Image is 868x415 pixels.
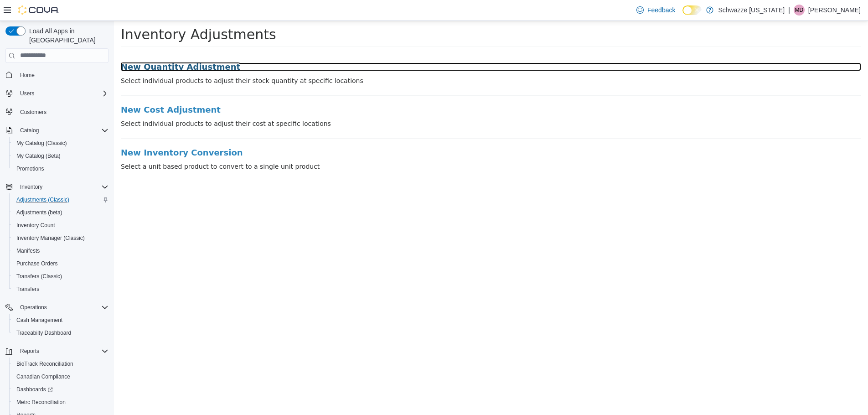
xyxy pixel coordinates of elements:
[20,304,47,311] span: Operations
[13,194,108,205] span: Adjustments (Classic)
[808,5,861,16] p: [PERSON_NAME]
[16,346,108,357] span: Reports
[9,327,112,339] button: Traceabilty Dashboard
[13,315,66,326] a: Cash Management
[16,209,62,216] span: Adjustments (beta)
[16,373,70,380] span: Canadian Compliance
[16,285,39,293] span: Transfers
[16,222,55,229] span: Inventory Count
[20,109,46,116] span: Customers
[16,386,53,393] span: Dashboards
[13,207,66,218] a: Adjustments (beta)
[16,329,71,337] span: Traceabilty Dashboard
[16,302,51,313] button: Operations
[16,247,40,254] span: Manifests
[16,152,61,160] span: My Catalog (Beta)
[13,315,108,326] span: Cash Management
[9,283,112,296] button: Transfers
[13,371,74,382] a: Canadian Compliance
[2,105,112,119] button: Customers
[13,384,57,395] a: Dashboards
[9,219,112,232] button: Inventory Count
[20,183,42,191] span: Inventory
[9,193,112,206] button: Adjustments (Classic)
[13,384,108,395] span: Dashboards
[20,348,39,355] span: Reports
[9,314,112,327] button: Cash Management
[9,244,112,257] button: Manifests
[13,271,108,282] span: Transfers (Classic)
[13,150,64,161] a: My Catalog (Beta)
[16,125,42,136] button: Catalog
[16,69,108,81] span: Home
[13,150,108,161] span: My Catalog (Beta)
[2,68,112,82] button: Home
[794,5,805,16] div: Matthew Dupuis
[647,5,675,15] span: Feedback
[9,396,112,409] button: Metrc Reconciliation
[13,245,43,256] a: Manifests
[9,383,112,396] a: Dashboards
[16,196,69,203] span: Adjustments (Classic)
[9,370,112,383] button: Canadian Compliance
[682,5,702,15] input: Dark Mode
[20,72,35,79] span: Home
[13,284,108,295] span: Transfers
[795,5,804,16] span: MD
[16,302,108,313] span: Operations
[2,301,112,314] button: Operations
[13,358,108,369] span: BioTrack Reconciliation
[9,232,112,244] button: Inventory Manager (Classic)
[20,127,39,134] span: Catalog
[718,5,785,16] p: Schwazze [US_STATE]
[13,207,108,218] span: Adjustments (beta)
[16,316,62,324] span: Cash Management
[16,140,67,147] span: My Catalog (Classic)
[9,257,112,270] button: Purchase Orders
[13,258,62,269] a: Purchase Orders
[16,182,46,192] button: Inventory
[16,106,108,118] span: Customers
[2,124,112,137] button: Catalog
[16,234,85,242] span: Inventory Manager (Classic)
[16,165,44,172] span: Promotions
[13,233,88,244] a: Inventory Manager (Classic)
[13,397,69,408] a: Metrc Reconciliation
[13,271,66,282] a: Transfers (Classic)
[2,87,112,100] button: Users
[788,5,790,16] p: |
[7,41,747,51] a: New Quantity Adjustment
[13,220,108,231] span: Inventory Count
[9,206,112,219] button: Adjustments (beta)
[13,397,108,408] span: Metrc Reconciliation
[16,88,38,99] button: Users
[9,358,112,370] button: BioTrack Reconciliation
[13,371,108,382] span: Canadian Compliance
[2,345,112,358] button: Reports
[16,346,43,357] button: Reports
[26,26,108,45] span: Load All Apps in [GEOGRAPHIC_DATA]
[7,98,747,108] p: Select individual products to adjust their cost at specific locations
[13,138,108,149] span: My Catalog (Classic)
[20,90,34,97] span: Users
[13,220,59,231] a: Inventory Count
[9,270,112,283] button: Transfers (Classic)
[9,162,112,175] button: Promotions
[13,138,71,149] a: My Catalog (Classic)
[16,88,108,99] span: Users
[16,399,66,406] span: Metrc Reconciliation
[13,194,73,205] a: Adjustments (Classic)
[13,233,108,244] span: Inventory Manager (Classic)
[16,107,50,118] a: Customers
[13,284,43,295] a: Transfers
[7,84,747,93] a: New Cost Adjustment
[16,260,58,267] span: Purchase Orders
[16,360,73,368] span: BioTrack Reconciliation
[7,127,747,136] h3: New Inventory Conversion
[13,327,108,338] span: Traceabilty Dashboard
[13,258,108,269] span: Purchase Orders
[633,1,679,19] a: Feedback
[16,125,108,136] span: Catalog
